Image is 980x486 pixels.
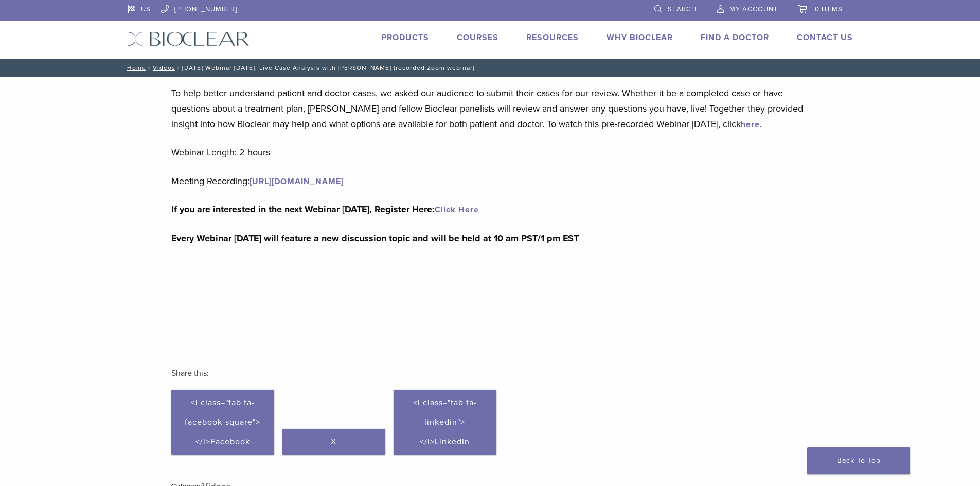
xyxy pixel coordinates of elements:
[171,232,579,244] strong: Every Webinar [DATE] will feature a new discussion topic and will be held at 10 am PST/1 pm EST
[815,5,843,13] span: 0 items
[797,32,853,43] a: Contact Us
[394,390,496,455] a: <i class="fab fa-linkedin"></i>LinkedIn
[331,437,336,447] span: X
[124,64,146,71] a: Home
[171,361,809,386] h3: Share this:
[607,32,673,43] a: Why Bioclear
[668,5,697,13] span: Search
[153,64,175,71] a: Videos
[807,447,910,474] a: Back To Top
[171,390,274,455] a: <i class="fab fa-facebook-square"></i>Facebook
[250,176,344,187] a: [URL][DOMAIN_NAME]
[282,429,385,455] a: X
[729,5,778,13] span: My Account
[457,32,498,43] a: Courses
[171,85,809,132] p: To help better understand patient and doctor cases, we asked our audience to submit their cases f...
[701,32,769,43] a: Find A Doctor
[120,59,861,77] nav: [DATE] Webinar [DATE]: Live Case Analysis with [PERSON_NAME] (recorded Zoom webinar)
[413,398,477,447] span: <i class="fab fa-linkedin"></i>LinkedIn
[175,65,182,70] span: /
[171,173,809,189] p: Meeting Recording:
[435,205,479,215] a: Click Here
[146,65,153,70] span: /
[381,32,429,43] a: Products
[171,145,809,160] p: Webinar Length: 2 hours
[185,398,260,447] span: <i class="fab fa-facebook-square"></i>Facebook
[526,32,579,43] a: Resources
[741,119,760,130] a: here
[128,31,250,46] img: Bioclear
[171,204,482,215] strong: If you are interested in the next Webinar [DATE], Register Here:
